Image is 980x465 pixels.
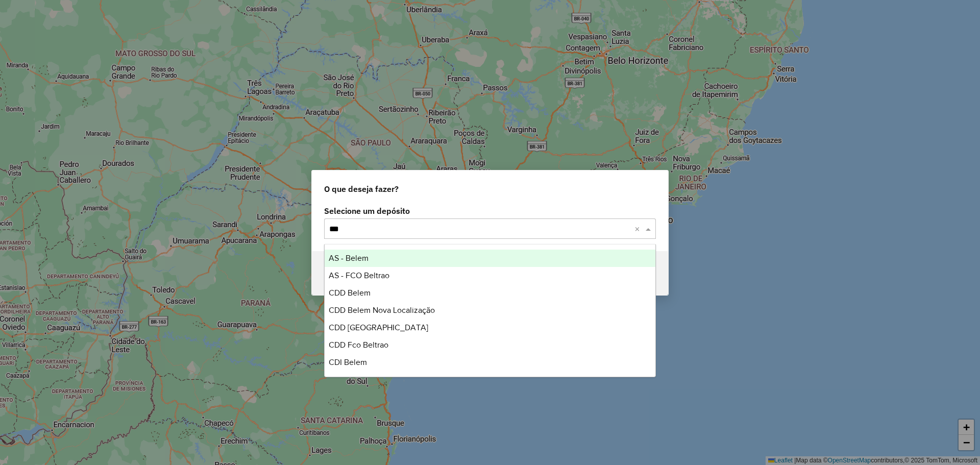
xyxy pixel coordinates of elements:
span: AS - Belem [329,254,369,262]
label: Selecione um depósito [324,205,656,217]
span: AS - FCO Beltrao [329,271,389,280]
span: CDD Belem Nova Localização [329,306,435,314]
span: O que deseja fazer? [324,183,399,195]
span: CDD [GEOGRAPHIC_DATA] [329,323,428,332]
span: CDD Belem [329,288,371,297]
ng-dropdown-panel: Options list [324,244,656,377]
span: Clear all [634,223,643,235]
span: CDD Fco Beltrao [329,340,388,349]
span: CDI Belem [329,358,367,366]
